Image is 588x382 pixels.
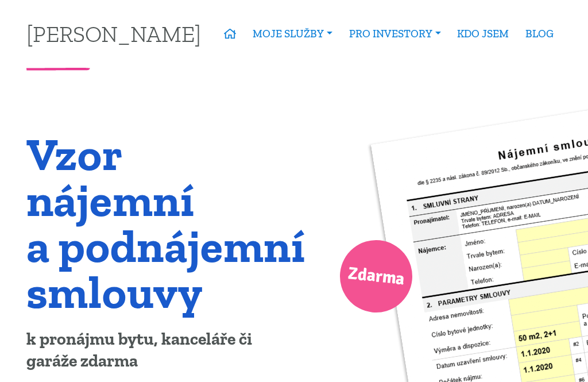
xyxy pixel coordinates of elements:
h1: Vzor nájemní a podnájemní smlouvy [26,131,287,315]
a: KDO JSEM [449,21,517,47]
p: k pronájmu bytu, kanceláře či garáže zdarma [26,329,287,372]
a: MOJE SLUŽBY [245,21,341,47]
a: BLOG [517,21,562,47]
a: PRO INVESTORY [341,21,449,47]
span: Zdarma [346,258,406,295]
a: [PERSON_NAME] [26,22,201,45]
